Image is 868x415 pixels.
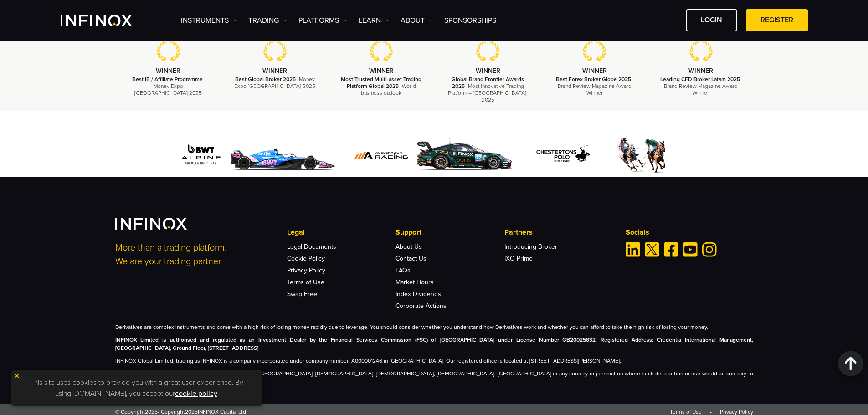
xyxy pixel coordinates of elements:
a: Market Hours [395,278,434,286]
a: Privacy Policy [287,266,325,274]
p: Legal [287,227,395,238]
a: Twitter [645,242,659,257]
a: REGISTER [746,9,808,31]
a: Facebook [664,242,678,257]
a: Learn [359,15,389,26]
p: The information on this site is not directed at residents of [GEOGRAPHIC_DATA], [DEMOGRAPHIC_DATA... [115,369,753,386]
p: - Money Expo [GEOGRAPHIC_DATA] 2025 [233,76,317,90]
p: - World business outlook [339,76,423,97]
a: Swap Free [287,290,317,298]
a: Privacy Policy [720,409,753,415]
strong: WINNER [582,67,607,75]
a: ABOUT [401,15,433,26]
span: 2025 [145,409,158,415]
strong: WINNER [369,67,394,75]
a: Terms of Use [670,409,702,415]
p: Socials [626,227,753,238]
a: SPONSORSHIPS [444,15,496,26]
p: - Brand Review Magazine Award Winner [659,76,743,97]
strong: WINNER [262,67,287,75]
strong: Global Brand Frontier Awards 2025 [452,76,524,89]
strong: Most Trusted Multi-asset Trading Platform Global 2025 [341,76,421,89]
strong: Best IB / Affiliate Programme [132,76,203,82]
a: Index Dividends [395,290,441,298]
a: cookie policy [175,389,217,398]
span: 2025 [185,409,198,415]
strong: WINNER [688,67,713,75]
span: • [703,409,719,415]
p: - Most Innovative Trading Platform – [GEOGRAPHIC_DATA], 2025 [446,76,530,104]
p: - Brand Review Magazine Award Winner [553,76,637,97]
a: Legal Documents [287,243,336,251]
a: Linkedin [626,242,640,257]
p: This site uses cookies to provide you with a great user experience. By using [DOMAIN_NAME], you a... [16,375,257,401]
a: About Us [395,243,422,251]
strong: INFINOX Limited is authorised and regulated as an Investment Dealer by the Financial Services Com... [115,337,753,351]
strong: WINNER [476,67,500,75]
strong: Best Global Broker 2025 [235,76,296,82]
a: Corporate Actions [395,302,447,310]
a: PLATFORMS [298,15,347,26]
a: INFINOX Logo [61,15,154,26]
p: Derivatives are complex instruments and come with a high risk of losing money rapidly due to leve... [115,323,753,331]
p: Support [395,227,504,238]
strong: WINNER [156,67,180,75]
a: Cookie Policy [287,255,325,262]
strong: Leading CFD Broker Latam 2025 [660,76,740,82]
a: LOGIN [686,9,737,31]
a: FAQs [395,266,411,274]
a: Instruments [181,15,237,26]
strong: Best Forex Broker Globe 2025 [556,76,631,82]
p: - Money Expo [GEOGRAPHIC_DATA] 2025 [127,76,211,97]
img: yellow close icon [14,373,20,379]
p: Partners [504,227,613,238]
p: More than a trading platform. We are your trading partner. [115,241,275,268]
a: TRADING [248,15,287,26]
a: Contact Us [395,255,426,262]
a: Introducing Broker [504,243,557,251]
a: Terms of Use [287,278,324,286]
a: Instagram [702,242,717,257]
a: Youtube [683,242,698,257]
p: INFINOX Global Limited, trading as INFINOX is a company incorporated under company number: A00000... [115,357,753,365]
a: IXO Prime [504,255,533,262]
